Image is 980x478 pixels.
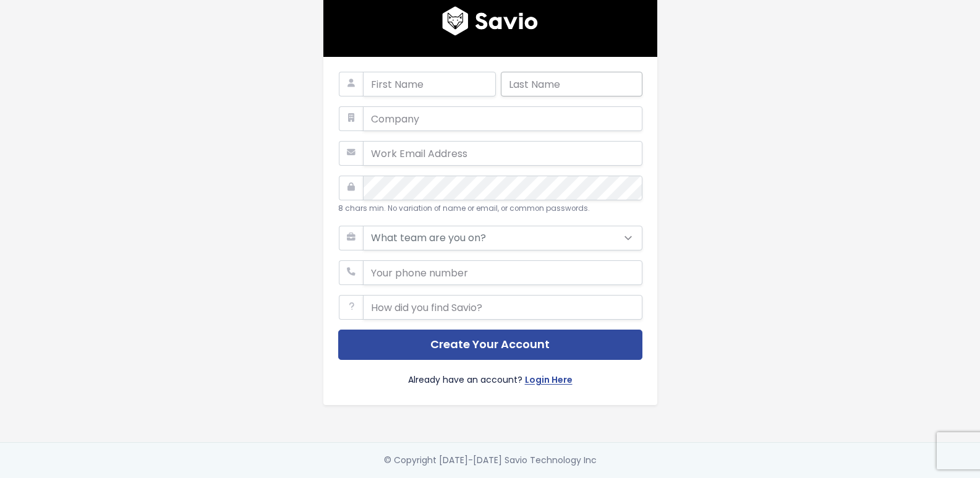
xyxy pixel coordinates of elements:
[442,6,538,36] img: logo600x187.a314fd40982d.png
[338,330,642,360] button: Create Your Account
[338,360,642,390] div: Already have an account?
[525,372,573,390] a: Login Here
[384,453,597,468] div: © Copyright [DATE]-[DATE] Savio Technology Inc
[501,72,642,96] input: Last Name
[363,72,496,96] input: First Name
[363,106,642,131] input: Company
[363,260,642,285] input: Your phone number
[363,295,642,320] input: How did you find Savio?
[363,141,642,166] input: Work Email Address
[338,203,590,213] small: 8 chars min. No variation of name or email, or common passwords.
